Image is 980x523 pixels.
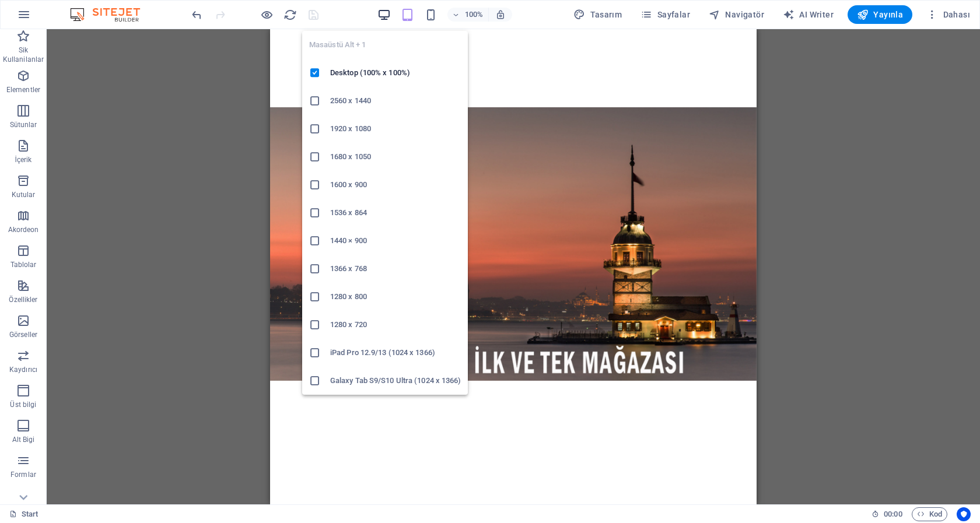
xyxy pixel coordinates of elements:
[12,435,35,444] p: Alt Bigi
[9,365,37,374] p: Kaydırıcı
[330,318,461,332] h6: 1280 x 720
[330,374,461,388] h6: Galaxy Tab S9/S10 Ultra (1024 x 1366)
[912,507,947,521] button: Kod
[10,260,37,269] p: Tablolar
[783,9,834,20] span: AI Writer
[283,8,297,22] button: reload
[9,295,37,304] p: Özellikler
[892,510,894,518] span: :
[569,5,626,24] div: Tasarım (Ctrl+Alt+Y)
[6,85,40,94] p: Elementler
[957,507,971,521] button: Usercentrics
[67,8,155,22] img: Editor Logo
[10,400,36,409] p: Üst bilgi
[573,9,622,20] span: Tasarım
[330,66,461,80] h6: Desktop (100% x 100%)
[330,262,461,276] h6: 1366 x 768
[704,5,769,24] button: Navigatör
[330,178,461,192] h6: 1600 x 900
[709,9,764,20] span: Navigatör
[15,155,32,164] p: İçerik
[9,330,37,339] p: Görseller
[857,9,903,20] span: Yayınla
[917,507,942,521] span: Kod
[926,9,970,20] span: Dahası
[330,346,461,360] h6: iPad Pro 12.9/13 (1024 x 1366)
[330,94,461,108] h6: 2560 x 1440
[330,234,461,248] h6: 1440 × 900
[190,8,204,22] i: Geri al: Sığdırmayı değiştir (Ctrl+Z)
[330,290,461,304] h6: 1280 x 800
[922,5,975,24] button: Dahası
[8,225,39,234] p: Akordeon
[640,9,690,20] span: Sayfalar
[871,507,902,521] h6: Oturum süresi
[569,5,626,24] button: Tasarım
[778,5,838,24] button: AI Writer
[330,122,461,136] h6: 1920 x 1080
[465,8,484,22] h6: 100%
[495,9,506,20] i: Yeniden boyutlandırmada yakınlaştırma düzeyini seçilen cihaza uyacak şekilde otomatik olarak ayarla.
[260,8,274,22] button: Ön izleme modundan çıkıp düzenlemeye devam etmek için buraya tıklayın
[447,8,489,22] button: 100%
[330,206,461,220] h6: 1536 x 864
[9,507,38,521] a: Seçimi iptal etmek için tıkla. Sayfaları açmak için çift tıkla
[190,8,204,22] button: undo
[330,150,461,164] h6: 1680 x 1050
[10,470,36,479] p: Formlar
[10,120,37,129] p: Sütunlar
[848,5,912,24] button: Yayınla
[283,8,297,22] i: Sayfayı yeniden yükleyin
[636,5,695,24] button: Sayfalar
[12,190,36,199] p: Kutular
[884,507,902,521] span: 00 00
